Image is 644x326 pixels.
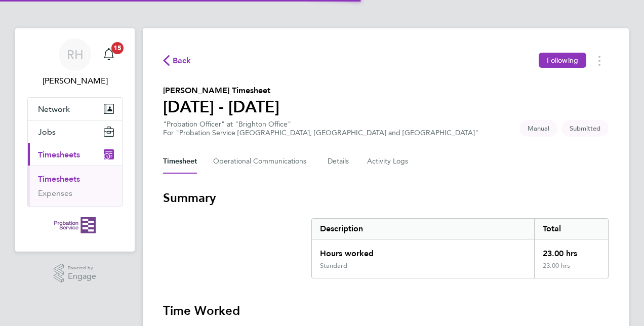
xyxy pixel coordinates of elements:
[163,149,197,174] button: Timesheet
[99,38,119,71] a: 15
[163,97,279,117] h1: [DATE] - [DATE]
[38,174,80,184] a: Timesheets
[539,53,586,68] button: Following
[28,98,122,120] button: Network
[534,219,608,239] div: Total
[163,120,478,137] div: "Probation Officer" at "Brighton Office"
[519,120,557,137] span: This timesheet was manually created.
[163,129,478,137] div: For "Probation Service [GEOGRAPHIC_DATA], [GEOGRAPHIC_DATA] and [GEOGRAPHIC_DATA]"
[367,149,410,174] button: Activity Logs
[312,219,534,239] div: Description
[163,54,191,67] button: Back
[28,166,122,207] div: Timesheets
[68,264,96,272] span: Powered by
[311,218,609,278] div: Summary
[163,85,279,97] h2: [PERSON_NAME] Timesheet
[534,239,608,262] div: 23.00 hrs
[27,217,123,233] a: Go to home page
[320,262,347,270] div: Standard
[213,149,311,174] button: Operational Communications
[561,120,609,137] span: This timesheet is Submitted.
[173,55,191,67] span: Back
[38,150,80,159] span: Timesheets
[547,56,578,65] span: Following
[38,104,70,114] span: Network
[15,28,135,252] nav: Main navigation
[590,53,609,68] button: Timesheets Menu
[27,75,123,87] span: Richard Hall
[312,239,534,262] div: Hours worked
[54,217,95,233] img: probationservice-logo-retina.png
[163,190,609,206] h3: Summary
[163,303,609,319] h3: Time Worked
[534,262,608,278] div: 23.00 hrs
[328,149,351,174] button: Details
[54,264,97,283] a: Powered byEngage
[68,272,96,281] span: Engage
[28,120,122,143] button: Jobs
[67,48,84,61] span: RH
[27,38,123,87] a: RH[PERSON_NAME]
[28,143,122,166] button: Timesheets
[38,127,56,137] span: Jobs
[111,42,124,54] span: 15
[38,188,72,198] a: Expenses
